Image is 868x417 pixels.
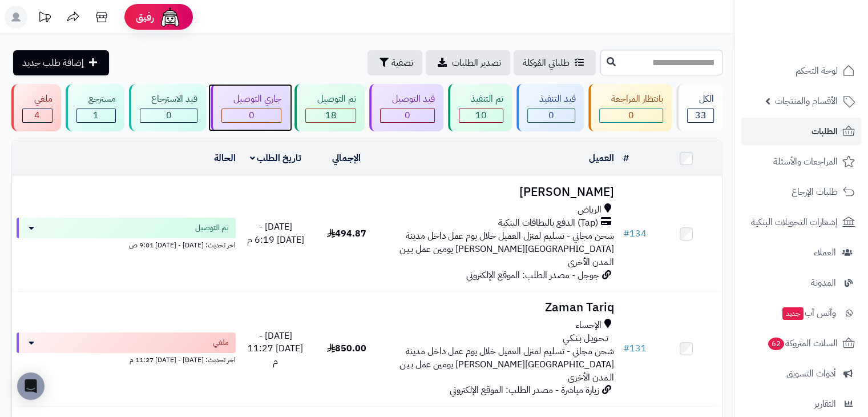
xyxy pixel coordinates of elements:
div: تم التنفيذ [459,93,503,106]
span: زيارة مباشرة - مصدر الطلب: الموقع الإلكتروني [450,383,599,397]
span: طلباتي المُوكلة [523,56,570,70]
div: الكل [687,93,714,106]
a: # [623,151,629,165]
a: #134 [623,227,647,240]
span: أدوات التسويق [786,366,836,382]
span: [DATE] - [DATE] 11:27 م [248,329,303,369]
a: بانتظار المراجعة 0 [586,84,674,131]
span: ملغي [213,337,229,348]
div: 1 [77,109,115,122]
span: [DATE] - [DATE] 6:19 م [247,220,304,247]
span: 0 [405,109,410,122]
div: اخر تحديث: [DATE] - [DATE] 9:01 ص [17,238,236,250]
div: اخر تحديث: [DATE] - [DATE] 11:27 م [17,353,236,365]
div: ملغي [22,93,53,106]
span: وآتس آب [781,305,836,321]
span: 4 [34,109,40,122]
div: مسترجع [76,93,116,106]
img: logo-2.png [790,32,857,56]
span: # [623,227,629,240]
div: قيد الاسترجاع [140,93,198,106]
span: الإحساء [576,319,601,332]
span: 0 [249,109,255,122]
div: 18 [306,109,356,122]
a: تصدير الطلبات [426,50,510,75]
span: 0 [628,109,634,122]
span: 33 [695,109,706,122]
span: تصدير الطلبات [452,56,501,70]
a: ملغي 4 [9,84,63,131]
span: 850.00 [327,342,366,355]
div: قيد التوصيل [380,93,435,106]
a: السلات المتروكة62 [741,330,861,357]
a: قيد التنفيذ 0 [514,84,587,131]
a: العملاء [741,239,861,266]
span: شحن مجاني - تسليم لمنزل العميل خلال يوم عمل داخل مدينة [GEOGRAPHIC_DATA][PERSON_NAME] يومين عمل ب... [399,229,614,269]
a: قيد التوصيل 0 [367,84,446,131]
span: طلبات الإرجاع [792,184,838,200]
span: تم التوصيل [195,222,229,234]
span: جديد [782,307,804,320]
div: 0 [381,109,434,122]
a: الإجمالي [332,151,361,165]
span: الأقسام والمنتجات [775,93,838,109]
a: تم التنفيذ 10 [446,84,514,131]
a: المدونة [741,269,861,296]
span: التقارير [814,396,836,412]
div: جاري التوصيل [221,93,281,106]
a: تم التوصيل 18 [292,84,367,131]
span: الرياض [578,203,601,216]
span: 0 [166,109,172,122]
a: #131 [623,342,647,355]
span: 62 [768,338,784,350]
span: 494.87 [327,227,366,240]
a: الطلبات [741,118,861,145]
a: المراجعات والأسئلة [741,148,861,175]
span: 0 [548,109,554,122]
a: لوحة التحكم [741,57,861,85]
a: العميل [589,151,614,165]
span: المراجعات والأسئلة [773,154,838,170]
div: 4 [23,109,52,122]
span: جوجل - مصدر الطلب: الموقع الإلكتروني [466,268,599,282]
a: وآتس آبجديد [741,299,861,327]
h3: Zaman Tariq [386,301,613,314]
div: قيد التنفيذ [527,93,576,106]
span: 10 [475,109,487,122]
span: تصفية [391,56,413,70]
div: 0 [528,109,575,122]
span: الطلبات [812,123,838,139]
span: 18 [325,109,337,122]
a: طلباتي المُوكلة [514,50,596,75]
div: Open Intercom Messenger [17,372,45,400]
div: 10 [459,109,503,122]
button: تصفية [368,50,422,75]
div: 0 [600,109,663,122]
span: تـحـويـل بـنـكـي [563,332,608,345]
span: (Tap) الدفع بالبطاقات البنكية [498,216,598,230]
div: 0 [222,109,281,122]
span: المدونة [811,275,836,291]
span: إضافة طلب جديد [22,56,84,70]
span: 1 [93,109,99,122]
a: أدوات التسويق [741,360,861,387]
div: 0 [140,109,197,122]
a: تاريخ الطلب [250,151,302,165]
a: مسترجع 1 [63,84,127,131]
span: رفيق [136,10,154,24]
img: ai-face.png [159,6,181,29]
span: شحن مجاني - تسليم لمنزل العميل خلال يوم عمل داخل مدينة [GEOGRAPHIC_DATA][PERSON_NAME] يومين عمل ب... [399,344,614,384]
div: بانتظار المراجعة [599,93,663,106]
a: جاري التوصيل 0 [208,84,292,131]
a: قيد الاسترجاع 0 [127,84,209,131]
span: العملاء [814,244,836,260]
span: السلات المتروكة [767,335,838,351]
div: تم التوصيل [305,93,356,106]
h3: [PERSON_NAME] [386,186,613,199]
a: إشعارات التحويلات البنكية [741,209,861,236]
span: لوحة التحكم [796,63,838,79]
a: الحالة [214,151,236,165]
a: الكل33 [674,84,725,131]
a: تحديثات المنصة [30,6,59,31]
a: طلبات الإرجاع [741,178,861,206]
